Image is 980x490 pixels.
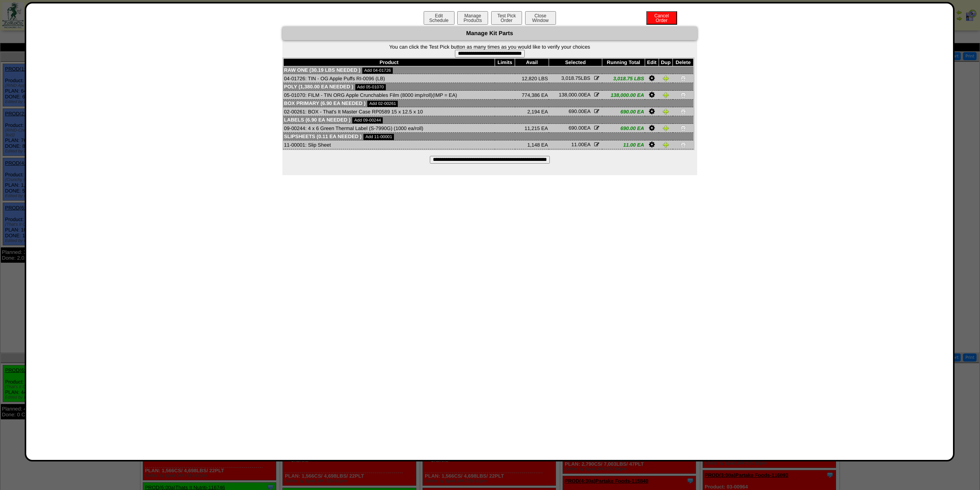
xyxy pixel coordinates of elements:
[569,108,584,114] span: 690.00
[571,142,590,147] span: EA
[515,107,549,116] td: 2,194 EA
[663,75,669,81] img: Duplicate Item
[525,11,556,25] button: CloseWindow
[495,59,515,66] th: Limits
[367,101,398,107] a: Add 02-00261
[283,74,495,83] td: 04-01726: TIN - OG Apple Puffs RI-0096 (LB)
[680,75,686,81] img: Delete Item
[602,140,645,149] td: 11.00 EA
[561,75,590,81] span: LBS
[283,59,495,66] th: Product
[673,59,693,66] th: Delete
[363,134,394,140] a: Add 11-00001
[283,91,495,100] td: 05-01070: FILM - TIN ORG Apple Crunchables Film (8000 imp/roll)(IMP = EA)
[283,83,693,91] td: Poly (1,380.00 EA needed )
[680,92,686,98] img: Delete Item
[663,125,669,131] img: Duplicate Item
[559,92,590,98] span: EA
[283,66,693,74] td: Raw One (30.19 LBS needed )
[457,11,488,25] button: ManageProducts
[424,11,455,25] button: EditSchedule
[515,140,549,149] td: 1,148 EA
[680,108,686,115] img: Delete Item
[355,84,386,90] a: Add 05-01070
[283,107,495,116] td: 02-00261: BOX - That's It Master Case RP0589 15 x 12.5 x 10
[602,107,645,116] td: 690.00 EA
[663,108,669,115] img: Duplicate Item
[352,117,383,123] a: Add 09-00244
[561,75,581,81] span: 3,018.75
[491,11,522,25] button: Test PickOrder
[569,108,590,114] span: EA
[680,125,686,131] img: Delete Item
[602,59,645,66] th: Running Total
[559,92,584,98] span: 138,000.00
[569,125,590,131] span: EA
[646,11,677,25] button: CancelOrder
[663,142,669,148] img: Duplicate Item
[515,74,549,83] td: 12,820 LBS
[569,125,584,131] span: 690.00
[602,91,645,100] td: 138,000.00 EA
[571,142,584,147] span: 11.00
[283,100,693,107] td: Box Primary (6.90 EA needed )
[362,68,393,74] a: Add 04-01726
[283,140,495,149] td: 11-00001: Slip Sheet
[515,91,549,100] td: 774,386 EA
[663,92,669,98] img: Duplicate Item
[680,142,686,148] img: Delete Item
[283,133,693,140] td: Slipsheets (0.11 EA needed )
[659,59,673,66] th: Dup
[645,59,659,66] th: Edit
[282,27,697,40] div: Manage Kit Parts
[515,59,549,66] th: Avail
[602,74,645,83] td: 3,018.75 LBS
[549,59,602,66] th: Selected
[602,124,645,133] td: 690.00 EA
[282,44,697,57] form: You can click the Test Pick button as many times as you would like to verify your choices
[283,116,693,124] td: Labels (6.90 EA needed )
[524,17,557,23] a: CloseWindow
[283,124,495,133] td: 09-00244: 4 x 6 Green Thermal Label (S-7990G) (1000 ea/roll)
[515,124,549,133] td: 11,215 EA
